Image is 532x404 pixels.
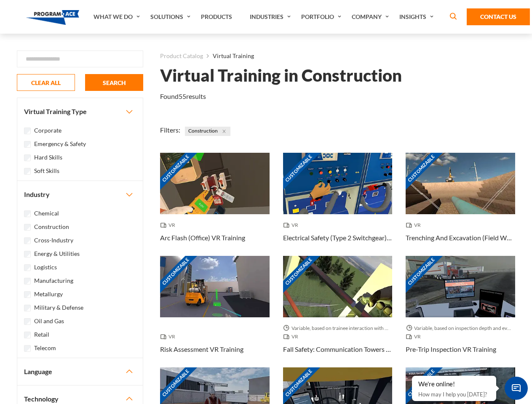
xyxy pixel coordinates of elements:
[34,209,59,218] label: Chemical
[406,344,496,354] h3: Pre-Trip Inspection VR Training
[160,68,402,83] h1: Virtual Training in Construction
[34,263,57,272] label: Logistics
[160,233,245,243] h3: Arc Flash (Office) VR Training
[34,222,69,231] label: Construction
[24,154,31,161] input: Hard Skills
[34,343,56,353] label: Telecom
[24,168,31,175] input: Soft Skills
[203,50,254,61] li: Virtual Training
[283,256,393,367] a: Customizable Thumbnail - Fall Safety: Communication Towers VR Training Variable, based on trainee...
[24,345,31,352] input: Telecom
[24,224,31,231] input: Construction
[160,50,203,61] a: Product Catalog
[34,139,86,149] label: Emergency & Safety
[467,8,530,25] a: Contact Us
[406,324,515,332] span: Variable, based on inspection depth and event interaction.
[406,221,424,229] span: VR
[160,126,180,134] span: Filters:
[24,291,31,298] input: Metallurgy
[34,330,49,339] label: Retail
[160,91,206,101] p: Found results
[34,153,62,162] label: Hard Skills
[34,276,73,285] label: Manufacturing
[34,249,80,258] label: Energy & Utilities
[24,251,31,258] input: Energy & Utilities
[24,332,31,338] input: Retail
[26,10,80,25] img: Program-Ace
[34,126,61,135] label: Corporate
[283,344,393,354] h3: Fall Safety: Communication Towers VR Training
[160,50,515,61] nav: breadcrumb
[24,237,31,244] input: Cross-Industry
[418,389,490,399] p: How may I help you [DATE]?
[34,166,59,175] label: Soft Skills
[505,377,528,400] span: Chat Widget
[160,221,179,229] span: VR
[283,233,393,243] h3: Electrical Safety (Type 2 Switchgear) VR Training
[34,316,64,326] label: Oil and Gas
[24,318,31,325] input: Oil and Gas
[17,358,143,385] button: Language
[283,153,393,256] a: Customizable Thumbnail - Electrical Safety (Type 2 Switchgear) VR Training VR Electrical Safety (...
[17,98,143,125] button: Virtual Training Type
[406,256,515,367] a: Customizable Thumbnail - Pre-Trip Inspection VR Training Variable, based on inspection depth and ...
[24,264,31,271] input: Logistics
[17,74,75,91] button: CLEAR ALL
[160,344,243,354] h3: Risk Assessment VR Training
[406,233,515,243] h3: Trenching And Excavation (Field Work) VR Training
[160,332,179,341] span: VR
[185,127,230,136] span: Construction
[160,153,270,256] a: Customizable Thumbnail - Arc Flash (Office) VR Training VR Arc Flash (Office) VR Training
[24,278,31,284] input: Manufacturing
[17,181,143,208] button: Industry
[219,127,229,136] button: Close
[283,332,302,341] span: VR
[160,256,270,367] a: Customizable Thumbnail - Risk Assessment VR Training VR Risk Assessment VR Training
[24,141,31,148] input: Emergency & Safety
[24,210,31,217] input: Chemical
[406,332,424,341] span: VR
[34,303,83,312] label: Military & Defense
[418,380,490,388] div: We're online!
[283,324,393,332] span: Variable, based on trainee interaction with each section.
[406,153,515,256] a: Customizable Thumbnail - Trenching And Excavation (Field Work) VR Training VR Trenching And Excav...
[34,290,63,299] label: Metallurgy
[179,92,186,100] em: 55
[24,128,31,134] input: Corporate
[34,236,73,245] label: Cross-Industry
[283,221,302,229] span: VR
[24,305,31,311] input: Military & Defense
